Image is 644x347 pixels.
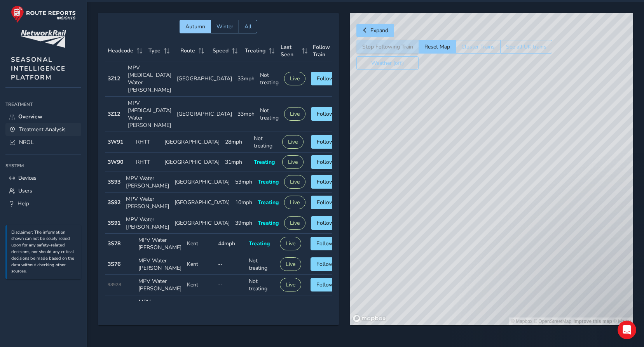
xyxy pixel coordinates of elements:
td: MPV Water [PERSON_NAME] [123,172,172,193]
span: Follow [317,219,334,227]
img: customer logo [21,30,66,48]
p: Disclaimer: The information shown can not be solely relied upon for any safety-related decisions,... [11,229,77,275]
button: All [239,20,257,33]
td: [GEOGRAPHIC_DATA] [174,97,235,132]
span: Treating [245,47,265,54]
button: Live [284,107,305,121]
td: Kent [185,295,216,331]
button: Follow [311,72,340,85]
td: Not treating [248,295,279,331]
span: Follow [316,240,333,247]
button: Follow [311,135,340,149]
button: Follow [311,175,340,189]
td: -- [215,275,246,295]
td: Not treating [246,254,277,275]
a: Treatment Analysis [5,123,81,136]
strong: 3S91 [108,219,120,227]
span: All [244,23,251,30]
button: Live [280,257,301,271]
td: 44mph [215,234,246,254]
button: Live [284,216,305,230]
span: Treating [254,158,275,166]
td: Kent [184,234,215,254]
td: 10mph [232,193,255,213]
span: SEASONAL INTELLIGENCE PLATFORM [11,55,66,82]
span: Treating [258,199,279,206]
strong: 3S76 [108,260,120,268]
span: Last Seen [281,43,299,58]
td: [GEOGRAPHIC_DATA] [172,172,232,193]
a: Help [5,197,81,210]
strong: 3W90 [108,158,123,166]
strong: 3S92 [108,199,120,206]
td: [GEOGRAPHIC_DATA] [162,132,222,153]
td: Not treating [246,275,277,295]
a: Devices [5,172,81,184]
span: Follow [316,260,333,268]
span: Follow [317,178,334,186]
td: Kent [184,254,215,275]
td: MPV [MEDICAL_DATA] Water [PERSON_NAME] [125,61,174,97]
span: Follow [316,281,333,288]
td: Not treating [251,132,279,153]
span: Autumn [185,23,205,30]
a: Users [5,184,81,197]
td: RHTT [133,132,162,153]
strong: 3Z12 [108,110,120,118]
span: Treating [258,219,279,227]
button: Follow [311,216,340,230]
span: Help [17,200,29,207]
strong: 3S78 [108,240,120,247]
td: 53mph [232,172,255,193]
td: 31mph [222,153,251,172]
button: Live [282,135,304,149]
td: [GEOGRAPHIC_DATA] [172,193,232,213]
img: rr logo [11,5,76,23]
button: Reset Map [419,40,456,54]
span: Follow [317,75,334,82]
button: Follow [311,107,340,121]
td: [GEOGRAPHIC_DATA] [174,61,235,97]
span: Overview [18,113,42,120]
span: Treatment Analysis [19,126,66,133]
button: Live [280,237,301,250]
span: Follow [317,138,334,146]
td: [GEOGRAPHIC_DATA] [172,213,232,234]
button: Live [280,278,301,291]
td: 19 hours ago [279,295,311,331]
strong: 3W91 [108,138,123,146]
button: See all UK trains [500,40,552,54]
td: 39mph [232,213,255,234]
button: Expand [356,24,394,37]
td: MPV [MEDICAL_DATA] Water [PERSON_NAME] [125,97,174,132]
td: 28mph [222,132,251,153]
button: Live [284,175,305,189]
td: MPV Water [PERSON_NAME] [136,234,184,254]
span: 98928 [108,282,121,288]
button: Follow [311,196,340,209]
button: Winter [211,20,239,33]
button: Follow [311,237,339,250]
td: Not treating [257,97,281,132]
span: Follow [317,158,334,166]
span: Expand [370,27,388,34]
strong: 3S93 [108,178,120,186]
button: Follow [311,155,340,169]
td: -- [216,295,248,331]
td: Kent [184,275,215,295]
button: Follow [311,257,339,271]
td: MPV Water [PERSON_NAME] [136,275,184,295]
span: Headcode [108,47,133,54]
a: Overview [5,110,81,123]
span: Follow Train [313,43,332,58]
a: NROL [5,136,81,149]
td: Not treating [257,61,281,97]
span: Speed [213,47,229,54]
td: MPV Water [PERSON_NAME] [136,254,184,275]
div: System [5,160,81,172]
strong: 3Z12 [108,75,120,82]
span: Type [148,47,161,54]
button: Live [284,72,305,85]
button: Follow [311,278,339,291]
iframe: Intercom live chat [618,321,636,339]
